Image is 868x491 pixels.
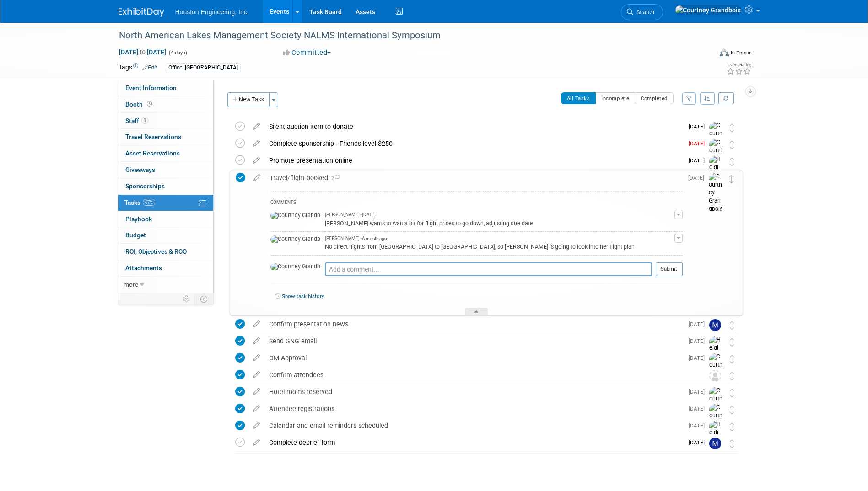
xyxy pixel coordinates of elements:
[709,139,723,179] img: Courtney Grandbois
[168,50,187,56] span: (4 days)
[264,119,683,134] div: Silent auction item to donate
[675,5,741,15] img: Courtney Grandbois
[118,113,213,129] a: Staff1
[730,439,734,448] i: Move task
[248,139,264,148] a: edit
[138,48,147,56] span: to
[561,92,596,104] button: All Tasks
[325,235,387,242] span: [PERSON_NAME] - A month ago
[689,338,709,344] span: [DATE]
[143,199,155,206] span: 67%
[264,367,691,383] div: Confirm attendees
[709,155,723,188] img: Heidi Joarnt
[689,321,709,327] span: [DATE]
[227,92,270,107] button: New Task
[282,293,324,299] a: Show task history
[325,219,674,227] div: [PERSON_NAME] wants to wait a bit for flight prices to go down, adjusting due date
[118,211,213,227] a: Playbook
[166,63,241,73] div: Office: [GEOGRAPHIC_DATA]
[118,260,213,276] a: Attachments
[730,157,734,166] i: Move task
[125,101,154,108] span: Booth
[264,418,683,433] div: Calendar and email reminders scheduled
[118,178,213,194] a: Sponsorships
[264,350,683,366] div: OM Approval
[264,333,683,349] div: Send GNG email
[270,263,320,271] img: Courtney Grandbois
[264,136,683,151] div: Complete sponsorship - Friends level $250
[194,293,213,305] td: Toggle Event Tabs
[709,370,721,382] img: Unassigned
[689,157,709,164] span: [DATE]
[179,293,195,305] td: Personalize Event Tab Strip
[730,422,734,431] i: Move task
[248,438,264,447] a: edit
[125,133,181,140] span: Travel Reservations
[265,170,683,186] div: Travel/flight booked
[689,123,709,130] span: [DATE]
[730,123,734,132] i: Move task
[116,27,698,44] div: North American Lakes Management Society NALMS International Symposium
[689,389,709,395] span: [DATE]
[175,8,249,16] span: Houston Engineering, Inc.
[718,92,734,104] a: Refresh
[730,49,752,56] div: In-Person
[264,153,683,168] div: Promote presentation online
[328,176,340,181] span: 2
[325,212,376,218] span: [PERSON_NAME] - [DATE]
[118,80,213,96] a: Event Information
[689,439,709,446] span: [DATE]
[119,8,164,17] img: ExhibitDay
[118,277,213,293] a: more
[727,63,751,67] div: Event Rating
[142,64,157,71] a: Edit
[325,242,674,251] div: No direct flights from [GEOGRAPHIC_DATA] to [GEOGRAPHIC_DATA], so [PERSON_NAME] is going to look ...
[730,140,734,149] i: Move task
[124,199,155,206] span: Tasks
[125,215,152,223] span: Playbook
[709,421,723,453] img: Heidi Joarnt
[125,84,177,91] span: Event Information
[689,422,709,429] span: [DATE]
[730,389,734,397] i: Move task
[125,117,148,124] span: Staff
[264,435,683,450] div: Complete debrief form
[730,321,734,330] i: Move task
[119,63,157,73] td: Tags
[730,355,734,363] i: Move task
[729,175,734,183] i: Move task
[709,319,721,331] img: Moriya Rufer
[119,48,167,56] span: [DATE] [DATE]
[141,117,148,124] span: 1
[248,371,264,379] a: edit
[248,123,264,131] a: edit
[248,320,264,328] a: edit
[124,281,138,288] span: more
[635,92,674,104] button: Completed
[730,372,734,380] i: Move task
[720,49,729,56] img: Format-Inperson.png
[688,175,709,181] span: [DATE]
[118,145,213,161] a: Asset Reservations
[621,4,663,20] a: Search
[264,401,683,416] div: Attendee registrations
[249,174,265,182] a: edit
[118,195,213,211] a: Tasks67%
[280,48,334,58] button: Committed
[633,9,654,16] span: Search
[118,162,213,178] a: Giveaways
[658,48,752,61] div: Event Format
[709,173,722,213] img: Courtney Grandbois
[264,316,683,332] div: Confirm presentation news
[248,405,264,413] a: edit
[125,264,162,272] span: Attachments
[709,122,723,162] img: Courtney Grandbois
[248,156,264,165] a: edit
[125,182,165,190] span: Sponsorships
[709,387,723,427] img: Courtney Grandbois
[709,336,723,368] img: Heidi Joarnt
[248,354,264,362] a: edit
[118,96,213,112] a: Booth
[264,384,683,400] div: Hotel rooms reserved
[248,337,264,345] a: edit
